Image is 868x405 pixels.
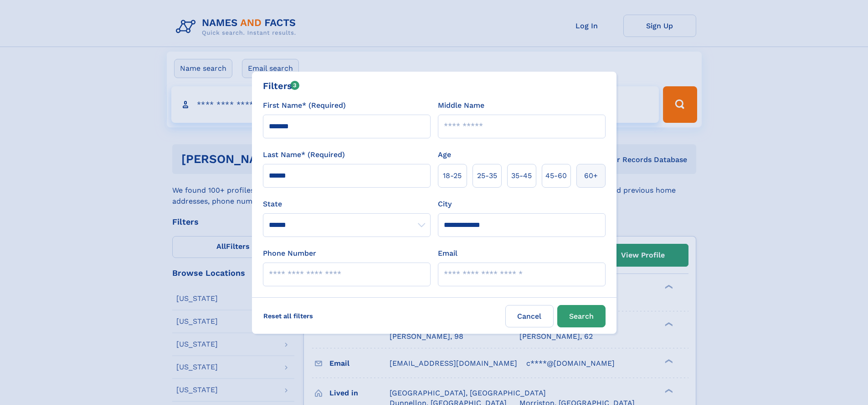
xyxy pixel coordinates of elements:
span: 35‑45 [511,170,532,181]
label: Cancel [505,305,554,327]
button: Search [557,305,606,327]
label: Reset all filters [257,305,319,327]
span: 60+ [584,170,598,181]
span: 18‑25 [443,170,462,181]
div: Filters [263,79,300,93]
label: Email [438,248,457,259]
label: State [263,199,431,210]
label: Middle Name [438,100,484,111]
label: City [438,199,452,210]
label: Last Name* (Required) [263,149,345,160]
label: Phone Number [263,248,316,259]
label: Age [438,149,451,160]
span: 45‑60 [545,170,567,181]
span: 25‑35 [477,170,497,181]
label: First Name* (Required) [263,100,346,111]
